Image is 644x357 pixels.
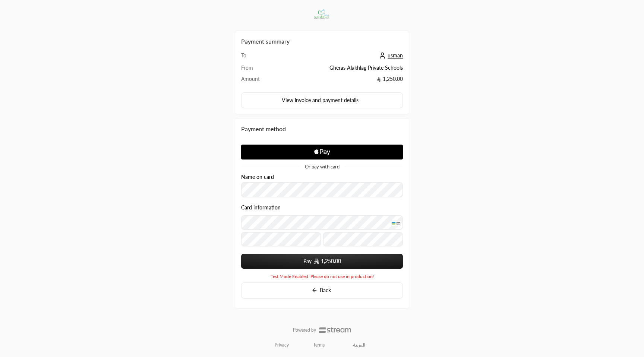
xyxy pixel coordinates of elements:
button: Back [241,282,403,298]
td: To [241,52,274,64]
div: Name on card [241,174,403,198]
legend: Card information [241,205,281,211]
a: Privacy [275,342,289,348]
h2: Payment summary [241,37,403,46]
div: Payment method [241,124,403,133]
span: Back [320,287,331,293]
td: 1,250.00 [274,75,403,86]
span: Or pay with card [305,164,340,169]
img: MADA [391,220,400,226]
a: Terms [313,342,325,348]
button: Pay SAR1,250.00 [241,254,403,269]
td: Amount [241,75,274,86]
span: Test Mode Enabled: Please do not use in production! [271,274,374,279]
p: Powered by [293,327,316,333]
img: Company Logo [310,4,334,25]
td: From [241,64,274,75]
a: usman [377,52,403,59]
div: Card information [241,205,403,249]
input: Expiry date [241,232,321,246]
label: Name on card [241,174,274,180]
img: SAR [314,258,319,264]
span: 1,250.00 [321,258,341,265]
input: CVC [323,232,403,246]
span: usman [388,52,403,59]
td: Gheras Alakhlag Private Schools [274,64,403,75]
a: العربية [349,339,369,351]
input: Credit Card [241,215,403,230]
button: View invoice and payment details [241,92,403,108]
